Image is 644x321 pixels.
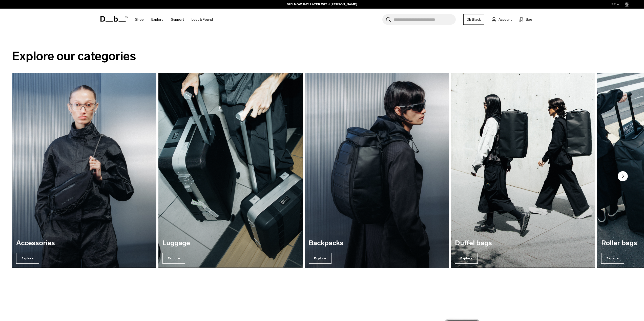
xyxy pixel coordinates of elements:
[16,253,39,264] span: Explore
[618,171,628,182] button: Next slide
[305,73,449,268] a: Backpacks Explore
[455,253,478,264] span: Explore
[131,9,217,31] nav: Main Navigation
[498,17,512,22] span: Account
[526,17,532,22] span: Bag
[192,11,213,29] a: Lost & Found
[12,73,156,268] a: Accessories Explore
[451,73,595,268] a: Duffel bags Explore
[287,2,357,7] a: BUY NOW, PAY LATER WITH [PERSON_NAME]
[309,253,331,264] span: Explore
[12,47,632,65] h2: Explore our categories
[601,253,624,264] span: Explore
[492,16,512,22] a: Account
[158,73,303,268] div: 2 / 7
[519,16,532,22] button: Bag
[451,73,595,268] div: 4 / 7
[309,239,445,247] h3: Backpacks
[162,239,299,247] h3: Luggage
[305,73,449,268] div: 3 / 7
[135,11,144,29] a: Shop
[463,14,484,25] a: Db Black
[16,239,152,247] h3: Accessories
[151,11,163,29] a: Explore
[171,11,184,29] a: Support
[158,73,303,268] a: Luggage Explore
[12,73,156,268] div: 1 / 7
[162,253,185,264] span: Explore
[455,239,591,247] h3: Duffel bags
